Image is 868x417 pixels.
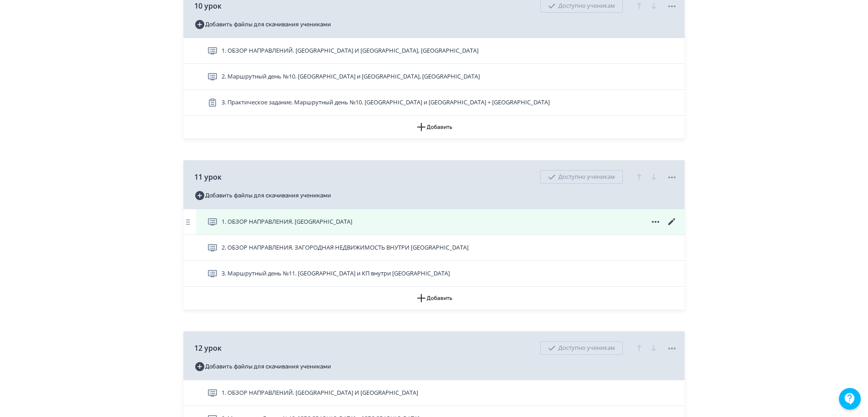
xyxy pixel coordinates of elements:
[222,269,450,278] span: 3. Маршрутный день №11. Сколковское шоссе и КП внутри МКАД
[183,209,685,235] div: 1. ОБЗОР НАПРАВЛЕНИЯ. [GEOGRAPHIC_DATA]
[540,170,623,184] div: Доступно ученикам
[183,287,685,309] button: Добавить
[222,72,480,81] span: 2. Маршрутный день №10. Минское и Можайское шоссе, Переделкино
[194,0,222,11] span: 10 урок
[183,38,685,64] div: 1. ОБЗОР НАПРАВЛЕНИЙ. [GEOGRAPHIC_DATA] И [GEOGRAPHIC_DATA], [GEOGRAPHIC_DATA]
[194,359,331,374] button: Добавить файлы для скачивания учениками
[222,388,418,397] span: 1. ОБЗОР НАПРАВЛЕНИЙ. КИЕВСКОЕ И БОРОВСКОЕ ШОССЕ
[183,90,685,116] div: 3. Практическое задание. Маршрутный день №10. [GEOGRAPHIC_DATA] и [GEOGRAPHIC_DATA] + [GEOGRAPHIC...
[222,98,550,107] span: 3. Практическое задание. Маршрутный день №10. Минское и Можайское шоссе + Переделкино
[183,261,685,287] div: 3. Маршрутный день №11. [GEOGRAPHIC_DATA] и КП внутри [GEOGRAPHIC_DATA]
[183,235,685,261] div: 2. ОБЗОР НАПРАВЛЕНИЯ. ЗАГОРОДНАЯ НЕДВИЖИМОСТЬ ВНУТРИ [GEOGRAPHIC_DATA]
[183,64,685,90] div: 2. Маршрутный день №10. [GEOGRAPHIC_DATA] и [GEOGRAPHIC_DATA], [GEOGRAPHIC_DATA]
[183,116,685,138] button: Добавить
[194,343,222,353] span: 12 урок
[194,172,222,182] span: 11 урок
[194,17,331,32] button: Добавить файлы для скачивания учениками
[183,380,685,406] div: 1. ОБЗОР НАПРАВЛЕНИЙ. [GEOGRAPHIC_DATA] И [GEOGRAPHIC_DATA]
[194,188,331,203] button: Добавить файлы для скачивания учениками
[540,341,623,355] div: Доступно ученикам
[222,217,352,226] span: 1. ОБЗОР НАПРАВЛЕНИЯ. СКОЛКОВСКОЕ ШОССЕ
[222,46,478,55] span: 1. ОБЗОР НАПРАВЛЕНИЙ. МИНСКОЕ И МОЖАЙСКОЕ ШОССЕ, ПЕРЕДЕЛКИНО
[222,243,469,252] span: 2. ОБЗОР НАПРАВЛЕНИЯ. ЗАГОРОДНАЯ НЕДВИЖИМОСТЬ ВНУТРИ МОСКВЫ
